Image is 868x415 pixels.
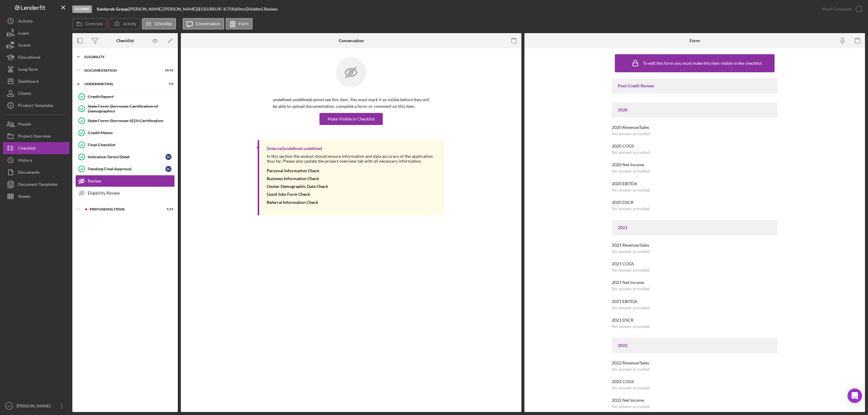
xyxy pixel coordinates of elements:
[3,51,69,63] button: Educational
[162,82,173,86] div: 7 / 9
[226,18,253,30] button: Form
[618,343,772,348] div: 2022
[18,15,33,29] div: Activity
[15,400,54,413] div: [PERSON_NAME]
[18,75,39,89] div: Dashboard
[88,130,175,135] div: Credit Memo
[18,27,29,41] div: Loans
[612,268,650,273] div: No answer provided
[3,87,69,99] button: Clients
[3,39,69,51] button: Grants
[267,176,439,181] div: Business Information Check
[267,168,439,173] div: Personal Information Check
[75,127,175,139] a: Credit Memo
[75,91,175,103] a: Credit Report
[612,169,650,173] div: No answer provided
[162,69,173,72] div: 19 / 19
[3,63,69,75] button: Long-Term
[88,179,175,183] div: Review
[198,7,223,11] div: $150,000.00
[612,162,778,167] div: 2020 Net Income
[18,39,31,53] div: Grants
[85,21,103,26] label: Overview
[816,3,865,15] button: Mark Complete
[183,18,225,30] button: Conversation
[612,249,650,254] div: No answer provided
[88,167,165,171] div: Pending Final Approval
[3,15,69,27] a: Activity
[75,163,175,175] a: Pending Final ApprovalSC
[90,207,158,211] div: Prefunding Items
[3,178,69,190] a: Document Templates
[612,243,778,248] div: 2021 Revenue/Sales
[3,166,69,178] a: Documents
[328,113,375,125] div: Make Visible in Checklist
[273,96,429,110] p: undefined undefined cannot see this item. You must mark it as visible before they will be able to...
[612,299,778,304] div: 2021 EBITDA
[612,131,650,136] div: No answer provided
[75,103,175,115] a: State Form: Borrower Certification of Demographics
[239,21,249,26] label: Form
[88,191,175,195] div: Eligibility Review
[18,51,40,65] div: Educational
[612,280,778,285] div: 2021 Net Income
[3,130,69,142] button: Project Overview
[618,83,772,88] div: Post-Credit Review
[612,150,650,155] div: No answer provided
[165,166,171,172] div: S C
[18,63,38,77] div: Long-Term
[18,142,36,156] div: Checklist
[612,324,650,329] div: No answer provided
[612,379,778,384] div: 2022 COGS
[75,151,175,163] a: Indicative Terms SheetSC
[155,21,172,26] label: Checklist
[3,99,69,111] a: Product Templates
[246,7,278,11] div: | [Hidden] Review
[18,118,31,132] div: People
[88,94,175,99] div: Credit Report
[267,184,439,189] div: Owner Demographic Data Check
[3,142,69,154] button: Checklist
[612,385,650,390] div: No answer provided
[3,154,69,166] button: History
[3,190,69,202] button: Sheets
[88,118,175,123] div: State Form: Borrower SEDI Certification
[75,115,175,127] a: State Form: Borrower SEDI Certification
[267,154,439,168] div: In this section the analyst should ensure information and data accuracy of the application thus f...
[72,18,107,30] button: Overview
[612,125,778,130] div: 2020 Revenue/Sales
[612,318,778,323] div: 2021 DSCR
[3,118,69,130] button: People
[196,21,221,26] label: Conversation
[18,154,32,168] div: History
[235,7,246,11] div: 60 mo
[339,38,364,43] div: Conversation
[142,18,176,30] button: Checklist
[18,190,30,204] div: Sheets
[129,7,198,11] div: [PERSON_NAME] [PERSON_NAME] |
[612,305,650,310] div: No answer provided
[108,18,140,30] button: Activity
[97,7,129,11] div: |
[612,404,650,409] div: No answer provided
[319,113,383,125] button: Make Visible in Checklist
[88,142,175,147] div: Final Checklist
[612,367,650,372] div: No answer provided
[3,27,69,39] button: Loans
[618,108,772,112] div: 2020
[18,87,31,101] div: Clients
[267,200,439,205] div: Referral Information Check
[612,200,778,205] div: 2020 DSCR
[18,166,39,180] div: Documents
[690,38,700,43] div: Form
[72,5,92,13] div: Closing
[18,130,51,144] div: Project Overview
[75,175,175,187] a: Review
